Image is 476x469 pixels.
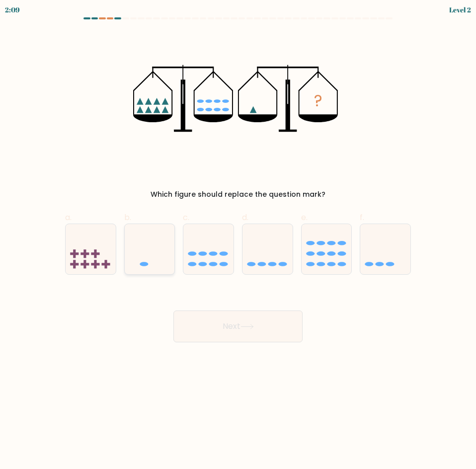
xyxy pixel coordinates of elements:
tspan: ? [314,90,322,112]
span: d. [242,212,248,223]
div: 2:09 [5,4,20,15]
button: Next [173,311,303,342]
span: c. [183,212,189,223]
span: e. [301,212,308,223]
div: Which figure should replace the question mark? [71,189,405,200]
span: b. [124,212,131,223]
div: Level 2 [449,4,471,15]
span: a. [65,212,72,223]
span: f. [360,212,364,223]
